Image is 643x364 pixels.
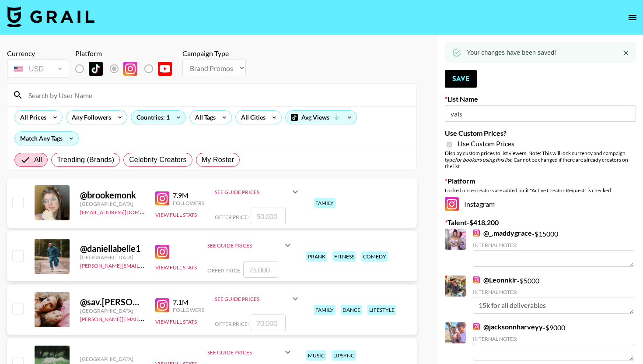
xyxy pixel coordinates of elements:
[445,150,636,170] div: Display custom prices to list viewers. Note: This will lock currency and campaign type . Cannot b...
[131,111,185,124] div: Countries: 1
[15,111,48,124] div: All Prices
[80,261,210,269] a: [PERSON_NAME][EMAIL_ADDRESS][DOMAIN_NAME]
[173,298,204,307] div: 7.1M
[619,46,633,60] button: Close
[129,155,187,165] span: Celebrity Creators
[80,356,145,362] div: [GEOGRAPHIC_DATA]
[341,305,362,315] div: dance
[80,243,145,254] div: @ daniellabelle1
[473,297,634,314] textarea: 15k for all deliverables
[243,261,278,278] input: 75,000
[306,251,327,262] div: prank
[155,212,197,218] button: View Full Stats
[473,276,634,314] div: - $ 5000
[455,156,511,163] em: for bookers using this list
[473,289,634,295] div: Internal Notes:
[34,155,42,165] span: All
[155,264,197,271] button: View Full Stats
[80,297,145,307] div: @ sav.[PERSON_NAME]
[190,111,217,124] div: All Tags
[332,251,356,262] div: fitness
[215,296,290,302] div: See Guide Prices
[445,95,636,103] label: List Name
[473,230,480,237] img: Instagram
[251,315,286,331] input: 70,000
[215,214,249,220] span: Offer Price:
[445,129,636,138] label: Use Custom Prices?
[473,229,532,237] a: @_.maddygrace
[158,62,172,76] img: YouTube
[215,321,249,327] span: Offer Price:
[207,342,293,363] div: See Guide Prices
[445,218,636,227] label: Talent - $ 418,200
[7,58,68,80] div: Currency is locked to USD
[445,197,636,211] div: Instagram
[80,201,145,207] div: [GEOGRAPHIC_DATA]
[286,111,356,124] div: Avg Views
[75,60,179,78] div: List locked to Instagram.
[306,350,326,360] div: music
[445,187,636,194] div: Locked once creators are added, or if "Active Creator Request" is checked.
[473,276,517,284] a: @Leonnklr
[473,276,480,283] img: Instagram
[473,322,634,360] div: - $ 9000
[202,155,234,165] span: My Roster
[207,349,283,356] div: See Guide Prices
[361,251,388,262] div: comedy
[80,314,210,322] a: [PERSON_NAME][EMAIL_ADDRESS][DOMAIN_NAME]
[445,70,477,88] button: Save
[215,181,301,202] div: See Guide Prices
[207,267,241,274] span: Offer Price:
[75,49,179,58] div: Platform
[182,49,246,58] div: Campaign Type
[215,189,290,195] div: See Guide Prices
[314,305,335,315] div: family
[473,322,543,331] a: @jacksonnharveyy
[155,298,169,312] img: Instagram
[23,88,411,102] input: Search by User Name
[624,9,641,26] button: open drawer
[80,254,145,261] div: [GEOGRAPHIC_DATA]
[66,111,113,124] div: Any Followers
[473,229,634,267] div: - $ 15000
[207,235,293,256] div: See Guide Prices
[215,288,301,309] div: See Guide Prices
[9,61,66,77] div: USD
[89,62,103,76] img: TikTok
[467,45,556,60] div: Your changes have been saved!
[314,198,335,208] div: family
[173,200,204,206] div: Followers
[80,307,145,314] div: [GEOGRAPHIC_DATA]
[473,323,480,330] img: Instagram
[458,139,514,148] span: Use Custom Prices
[251,208,286,224] input: 50,000
[173,307,204,313] div: Followers
[367,305,396,315] div: lifestyle
[155,318,197,325] button: View Full Stats
[445,177,636,185] label: Platform
[155,191,169,205] img: Instagram
[207,242,283,249] div: See Guide Prices
[445,197,459,211] img: Instagram
[173,191,204,200] div: 7.9M
[473,336,634,342] div: Internal Notes:
[155,245,169,259] img: Instagram
[473,242,634,248] div: Internal Notes:
[80,190,145,201] div: @ brookemonk
[236,111,267,124] div: All Cities
[80,207,168,216] a: [EMAIL_ADDRESS][DOMAIN_NAME]
[57,155,114,165] span: Trending (Brands)
[15,132,78,145] div: Match Any Tags
[123,62,137,76] img: Instagram
[7,49,68,58] div: Currency
[332,350,356,360] div: lipsync
[7,6,94,27] img: Grail Talent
